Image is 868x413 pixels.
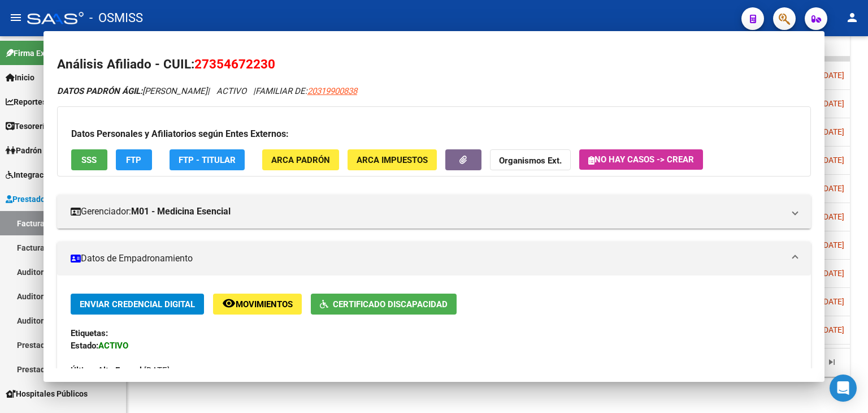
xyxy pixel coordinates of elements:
[126,155,141,165] span: FTP
[821,99,844,108] span: [DATE]
[579,149,703,170] button: No hay casos -> Crear
[194,57,275,71] span: 27354672230
[816,20,867,70] datatable-header-cell: Creado
[499,156,562,166] strong: Organismos Ext.
[821,269,844,278] span: [DATE]
[271,155,330,165] span: ARCA Padrón
[57,86,357,96] i: | ACTIVO |
[821,156,844,165] span: [DATE]
[71,127,797,141] h3: Datos Personales y Afiliatorios según Entes Externos:
[71,341,98,351] strong: Estado:
[262,149,339,170] button: ARCA Padrón
[6,71,34,84] span: Inicio
[821,184,844,193] span: [DATE]
[71,365,144,376] strong: Última Alta Formal:
[236,299,293,309] span: Movimientos
[179,155,236,165] span: FTP - Titular
[213,294,302,315] button: Movimientos
[71,205,784,218] mat-panel-title: Gerenciador:
[821,71,844,80] span: [DATE]
[57,86,207,96] span: [PERSON_NAME]
[6,144,42,157] span: Padrón
[131,205,231,218] strong: M01 - Medicina Esencial
[6,388,88,400] span: Hospitales Públicos
[348,149,437,170] button: ARCA Impuestos
[89,6,143,31] span: - OSMISS
[307,86,357,96] span: 20319900838
[821,127,844,136] span: [DATE]
[57,195,811,229] mat-expansion-panel-header: Gerenciador:M01 - Medicina Esencial
[71,365,170,376] span: [DATE]
[821,297,844,306] span: [DATE]
[821,356,843,369] a: go to last page
[490,149,571,170] button: Organismos Ext.
[81,155,97,165] span: SSS
[57,242,811,276] mat-expansion-panel-header: Datos de Empadronamiento
[71,294,204,315] button: Enviar Credencial Digital
[830,375,857,402] div: Open Intercom Messenger
[255,86,357,96] span: FAMILIAR DE:
[57,55,811,74] h2: Análisis Afiliado - CUIL:
[6,169,110,181] span: Integración (discapacidad)
[6,96,46,108] span: Reportes
[9,11,23,24] mat-icon: menu
[6,193,108,205] span: Prestadores / Proveedores
[116,149,152,170] button: FTP
[71,252,784,265] mat-panel-title: Datos de Empadronamiento
[57,86,142,96] strong: DATOS PADRÓN ÁGIL:
[588,154,694,165] span: No hay casos -> Crear
[845,11,859,24] mat-icon: person
[333,299,448,309] span: Certificado Discapacidad
[821,325,844,334] span: [DATE]
[821,240,844,249] span: [DATE]
[6,120,49,132] span: Tesorería
[170,149,245,170] button: FTP - Titular
[71,328,108,338] strong: Etiquetas:
[71,149,107,170] button: SSS
[6,47,64,59] span: Firma Express
[80,299,195,309] span: Enviar Credencial Digital
[357,155,428,165] span: ARCA Impuestos
[821,212,844,221] span: [DATE]
[98,341,128,351] strong: ACTIVO
[311,294,457,315] button: Certificado Discapacidad
[222,296,236,310] mat-icon: remove_red_eye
